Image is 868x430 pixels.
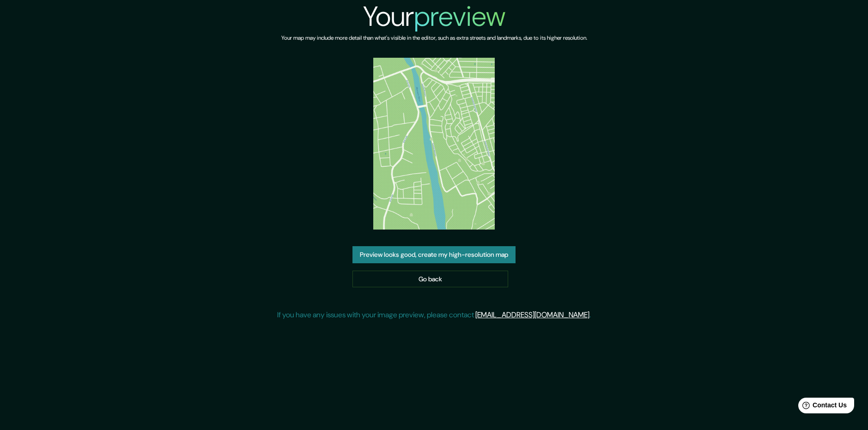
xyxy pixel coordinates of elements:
[352,246,516,263] button: Preview looks good, create my high-resolution map
[475,310,589,320] a: [EMAIL_ADDRESS][DOMAIN_NAME]
[277,309,591,321] p: If you have any issues with your image preview, please contact .
[373,58,495,230] img: created-map-preview
[352,271,508,288] a: Go back
[786,394,858,420] iframe: Help widget launcher
[281,33,587,43] h6: Your map may include more detail than what's visible in the editor, such as extra streets and lan...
